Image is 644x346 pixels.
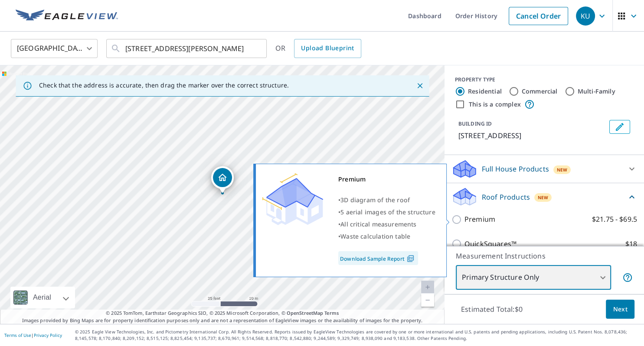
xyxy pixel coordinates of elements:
button: Close [414,80,425,91]
p: [STREET_ADDRESS] [458,130,606,141]
div: KU [576,6,595,26]
label: Residential [468,87,502,96]
p: Measurement Instructions [456,251,633,261]
a: Terms [324,310,339,316]
span: Next [613,304,628,315]
div: Aerial [10,287,75,308]
span: © 2025 TomTom, Earthstar Geographics SIO, © 2025 Microsoft Corporation, © [106,310,339,317]
p: Full House Products [482,164,549,174]
img: EV Logo [16,10,118,23]
span: Waste calculation table [340,232,410,240]
div: • [338,194,435,206]
p: © 2025 Eagle View Technologies, Inc. and Pictometry International Corp. All Rights Reserved. Repo... [75,329,640,342]
span: New [557,166,568,173]
div: Aerial [30,287,54,308]
span: Your report will include only the primary structure on the property. For example, a detached gara... [622,272,633,283]
div: • [338,218,435,230]
label: This is a complex [469,100,521,109]
div: PROPERTY TYPE [455,76,634,84]
label: Commercial [522,87,558,96]
img: Pdf Icon [405,255,416,262]
p: Roof Products [482,192,530,202]
a: Cancel Order [509,7,568,25]
div: [GEOGRAPHIC_DATA] [11,36,98,61]
div: Full House ProductsNew [451,158,637,179]
label: Multi-Family [578,87,615,96]
a: Privacy Policy [34,332,62,338]
div: Roof ProductsNew [451,187,637,207]
a: Download Sample Report [338,251,418,265]
span: New [538,194,549,201]
button: Edit building 1 [609,120,630,134]
a: OpenStreetMap [287,310,323,316]
input: Search by address or latitude-longitude [125,36,249,61]
a: Upload Blueprint [294,39,361,58]
span: All critical measurements [340,220,416,228]
div: • [338,230,435,243]
a: Current Level 20, Zoom Out [421,294,434,307]
a: Current Level 20, Zoom In Disabled [421,281,434,294]
p: | [4,333,62,338]
span: Upload Blueprint [301,43,354,54]
div: Premium [338,173,435,185]
div: Primary Structure Only [456,265,611,290]
p: Check that the address is accurate, then drag the marker over the correct structure. [39,81,289,89]
button: Next [606,300,634,319]
div: Dropped pin, building 1, Residential property, 1529 Heritage Pl Mcpherson, KS 67460 [211,166,234,193]
span: 3D diagram of the roof [340,196,410,204]
img: Premium [262,173,323,225]
div: • [338,206,435,218]
p: BUILDING ID [458,120,492,127]
span: 5 aerial images of the structure [340,208,435,216]
a: Terms of Use [4,332,31,338]
p: QuickSquares™ [464,239,517,249]
p: Estimated Total: $0 [454,300,530,319]
p: $18 [625,239,637,249]
p: $21.75 - $69.5 [592,214,637,225]
p: Premium [464,214,495,225]
div: OR [275,39,361,58]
